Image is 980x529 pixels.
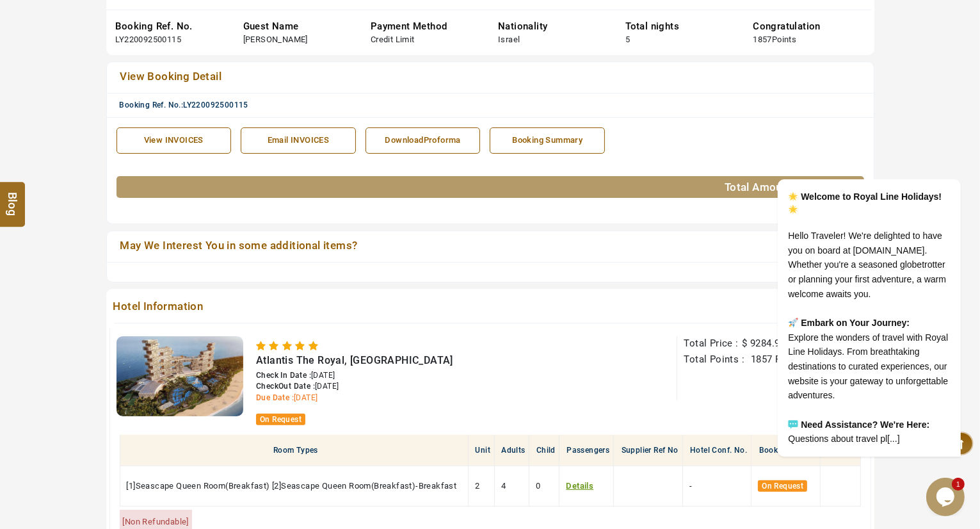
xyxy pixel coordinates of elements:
span: 0 [536,481,540,491]
div: Booking Summary [497,134,598,147]
span: [1]Seascape Queen Room(Breakfast) [2]Seascape Queen Room(Breakfast)-Breakfast [127,481,457,491]
a: Booking Summary [490,127,605,154]
th: Room Types [120,435,469,466]
span: [DATE] [311,371,335,380]
span: Hotel Information [109,298,795,316]
th: Child [529,435,559,466]
div: Booking Ref. No. [116,20,224,33]
span: 1857 [753,35,772,44]
span: LY220092500115 [183,101,248,110]
span: [Non Refundable] [123,517,189,526]
span: On Request [758,480,807,492]
span: 2 [475,481,479,491]
a: May We Interest You in some additional items? [116,238,789,256]
div: Guest Name [243,20,351,33]
span: Due Date : [256,393,294,402]
span: CheckOut Date : [256,382,315,391]
iframe: chat widget [737,60,967,471]
a: Details [566,481,593,491]
span: [DATE] [294,393,317,402]
div: [PERSON_NAME] [243,34,308,46]
th: Passengers [559,435,614,466]
div: Payment Method [371,20,479,33]
span: Check In Date : [256,371,311,380]
span: On Request [256,414,305,425]
span: Total Price : [684,338,738,349]
a: DownloadProforma [365,127,481,154]
span: Blog [4,192,21,203]
span: Points [772,35,796,44]
span: Total Points : [684,354,744,365]
div: Congratulation [753,20,861,33]
div: LY220092500115 [116,34,182,46]
a: View INVOICES [116,127,232,154]
div: Credit Limit [371,34,415,46]
div: Nationality [498,20,606,33]
iframe: chat widget [926,478,967,516]
img: a34e53890691e5058368f88d07eeb3bcaab51b7d.jpeg [116,336,244,416]
span: Atlantis The Royal, [GEOGRAPHIC_DATA] [256,354,453,366]
div: Booking Ref. No.: [120,100,871,111]
div: 5 [625,34,630,46]
th: Supplier Ref No [614,435,683,466]
th: Unit [469,435,495,466]
span: - [689,481,692,491]
th: Adults [494,435,529,466]
th: Hotel Conf. No. [682,435,751,466]
span: 4 [501,481,506,491]
div: View INVOICES [124,134,225,147]
span: View Booking Detail [120,70,222,83]
div: Israel [498,34,520,46]
span: [DATE] [315,382,339,391]
div: Total nights [625,20,734,33]
a: Email INVOICES [241,127,356,154]
span: Total Amount : [725,181,799,193]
